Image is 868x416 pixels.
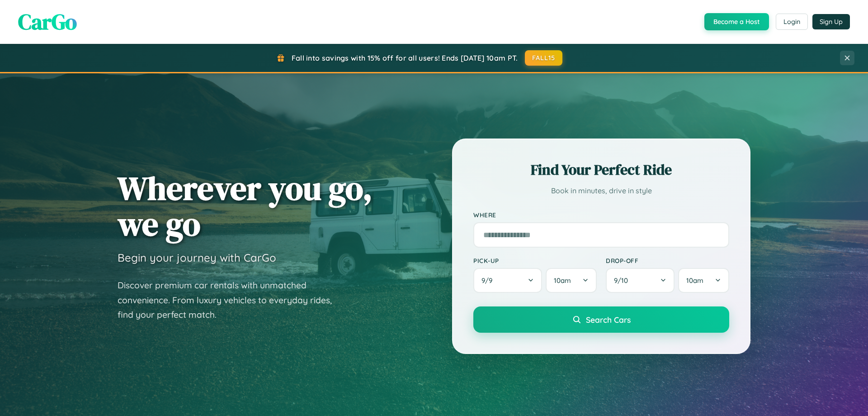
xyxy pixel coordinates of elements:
[546,268,597,293] button: 10am
[606,257,729,264] label: Drop-off
[118,170,373,242] h1: Wherever you go, we go
[481,276,497,285] span: 9 / 9
[678,268,729,293] button: 10am
[586,315,631,325] span: Search Cars
[525,50,563,66] button: FALL15
[554,276,571,285] span: 10am
[292,53,518,62] span: Fall into savings with 15% off for all users! Ends [DATE] 10am PT.
[686,276,703,285] span: 10am
[473,268,542,293] button: 9/9
[704,13,769,30] button: Become a Host
[812,14,850,29] button: Sign Up
[473,211,729,219] label: Where
[606,268,675,293] button: 9/10
[473,306,729,333] button: Search Cars
[118,278,344,322] p: Discover premium car rentals with unmatched convenience. From luxury vehicles to everyday rides, ...
[473,184,729,197] p: Book in minutes, drive in style
[473,160,729,180] h2: Find Your Perfect Ride
[614,276,632,285] span: 9 / 10
[473,257,597,264] label: Pick-up
[18,7,77,37] span: CarGo
[118,251,276,264] h3: Begin your journey with CarGo
[776,14,808,30] button: Login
